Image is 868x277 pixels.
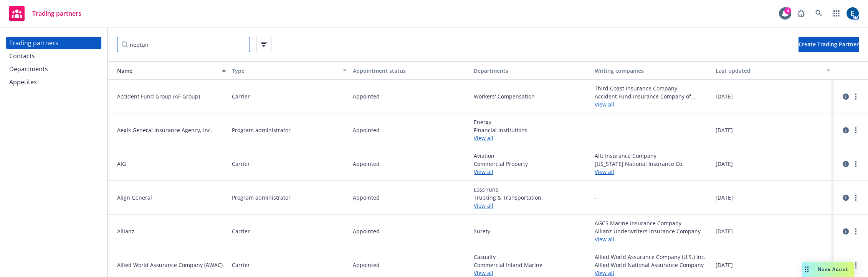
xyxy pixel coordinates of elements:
a: View all [595,100,709,108]
a: more [851,126,860,135]
button: Last updated [713,61,833,80]
span: AIG [117,160,226,168]
span: Appointed [353,126,380,134]
a: more [851,193,860,202]
span: [DATE] [716,160,733,168]
span: Energy [474,118,589,126]
div: Departments [474,67,589,75]
button: Create Trading Partner [799,37,859,52]
div: Writing companies [595,67,709,75]
a: Report a Bug [794,6,809,21]
a: circleInformation [841,126,850,135]
a: Departments [6,63,101,75]
a: View all [474,269,589,277]
a: Trading partners [6,37,101,49]
button: Nova Assist [802,262,854,277]
a: more [851,261,860,270]
span: Workers' Compensation [474,92,589,100]
div: Contacts [9,50,35,62]
span: Financial Institutions [474,126,589,134]
a: View all [595,168,709,176]
div: Trading partners [9,37,58,49]
div: 4 [784,6,791,13]
span: AIU Insurance Company [595,152,709,160]
a: circleInformation [841,159,850,169]
span: Nova Assist [818,266,848,272]
span: Aviation [474,152,589,160]
span: Allianz [117,227,226,235]
span: [DATE] [716,126,733,134]
a: Trading partners [6,3,84,24]
div: Name [111,67,217,75]
a: View all [474,168,589,176]
div: Appointment status [353,67,468,75]
a: View all [474,202,589,210]
span: Create Trading Partner [799,41,859,48]
span: Accident Fund Insurance Company of America [595,92,709,100]
span: [DATE] [716,261,733,269]
span: Allied World Assurance Company (AWAC) [117,261,226,269]
div: Type [232,67,338,75]
span: Carrier [232,227,250,235]
span: [DATE] [716,92,733,100]
span: Allied World National Assurance Company [595,261,709,269]
div: Departments [9,63,48,75]
a: circleInformation [841,92,850,101]
span: Commercial Inland Marine [474,261,589,269]
span: Accident Fund Group (AF Group) [117,92,226,100]
span: Aegis General Insurance Agency, Inc. [117,126,226,134]
div: Drag to move [802,262,812,277]
a: View all [595,235,709,243]
a: Search [811,6,827,21]
a: more [851,227,860,236]
span: Allianz Underwriters Insurance Company [595,227,709,235]
a: View all [474,134,589,142]
img: photo [847,7,859,20]
span: Trucking & Transportation [474,193,589,202]
span: Allied World Assurance Company (U.S.) Inc. [595,253,709,261]
span: Align General [117,193,226,202]
button: Name [108,61,229,80]
span: Program administrator [232,126,291,134]
span: Appointed [353,193,380,202]
button: Writing companies [592,61,713,80]
a: more [851,159,860,169]
a: Switch app [829,6,844,21]
a: Contacts [6,50,101,62]
span: Appointed [353,227,380,235]
span: [DATE] [716,193,733,202]
a: circleInformation [841,193,850,202]
span: Carrier [232,92,250,100]
span: Third Coast Insurance Company [595,84,709,92]
input: Filter by keyword... [117,37,250,52]
span: Appointed [353,92,380,100]
span: - [595,126,597,134]
a: circleInformation [841,227,850,236]
span: AGCS Marine Insurance Company [595,219,709,227]
span: Commercial Property [474,160,589,168]
a: View all [595,269,709,277]
button: Type [229,61,350,80]
span: Surety [474,227,589,235]
span: Appointed [353,160,380,168]
button: Appointment status [350,61,471,80]
div: Last updated [716,67,822,75]
span: [DATE] [716,227,733,235]
span: Carrier [232,261,250,269]
a: more [851,92,860,101]
a: Appetites [6,76,101,88]
a: circleInformation [841,261,850,270]
div: Appetites [9,76,37,88]
span: [US_STATE] National Insurance Co. [595,160,709,168]
span: Appointed [353,261,380,269]
span: Program administrator [232,193,291,202]
span: - [595,193,597,202]
button: Departments [471,61,592,80]
span: Casualty [474,253,589,261]
span: Carrier [232,160,250,168]
span: Trading partners [32,10,81,16]
span: Loss runs [474,185,589,193]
